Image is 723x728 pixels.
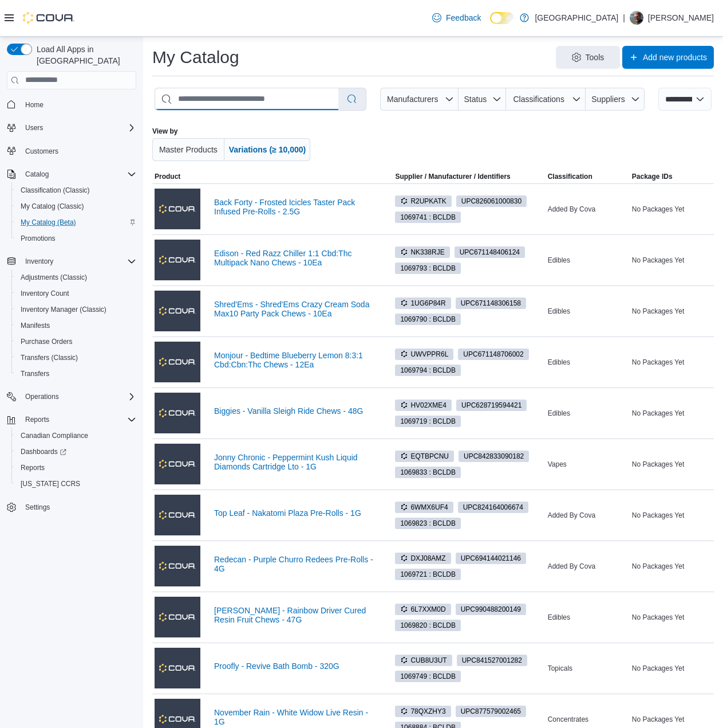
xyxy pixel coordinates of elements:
[446,12,481,24] span: Feedback
[460,247,520,257] span: UPC 671148406124
[379,172,510,181] span: Supplier / Manufacturer / Identifiers
[11,302,141,318] button: Inventory Manager (Classic)
[387,95,438,104] span: Manufacturers
[395,655,452,666] span: CUB8U3UT
[400,671,456,682] span: 1069749 : BCLDB
[630,713,714,726] div: No Packages Yet
[400,451,449,461] span: EQTBPCNU
[11,269,141,285] button: Adjustments (Classic)
[16,445,71,459] a: Dashboards
[400,212,456,222] span: 1069741 : BCLDB
[463,349,523,359] span: UPC 671148706002
[461,553,521,563] span: UPC 694144021146
[2,499,141,515] button: Settings
[2,412,141,428] button: Reports
[21,97,136,112] span: Home
[21,255,58,268] button: Inventory
[395,569,461,580] span: 1069721 : BCLDB
[16,271,136,284] span: Adjustments (Classic)
[380,88,458,111] button: Manufacturers
[630,355,714,369] div: No Packages Yet
[155,495,200,535] img: Top Leaf - Nakatomi Plaza Pre-Rolls - 1G
[395,246,449,258] span: NK338RJE
[21,305,106,314] span: Inventory Manager (Classic)
[395,263,461,274] span: 1069793 : BCLDB
[462,655,522,666] span: UPC 841527001282
[456,706,526,717] span: UPC877579002465
[16,287,136,300] span: Inventory Count
[16,367,54,381] a: Transfers
[456,195,527,207] span: UPC826061000830
[214,198,374,216] a: Back Forty - Frosted Icicles Taster Pack Infused Pre-Rolls - 2.5G
[546,662,630,675] div: Topicals
[400,620,456,631] span: 1069820 : BCLDB
[400,196,446,206] span: R2UPKATK
[11,198,141,214] button: My Catalog (Classic)
[2,120,141,136] button: Users
[630,457,714,471] div: No Packages Yet
[400,518,456,529] span: 1069823 : BCLDB
[630,559,714,573] div: No Packages Yet
[395,553,451,564] span: DXJ08AMZ
[32,44,136,66] span: Load All Apps in [GEOGRAPHIC_DATA]
[395,518,461,529] span: 1069823 : BCLDB
[2,96,141,113] button: Home
[395,212,461,223] span: 1069741 : BCLDB
[155,648,200,688] img: Proofly - Revive Bath Bomb - 320G
[456,604,526,615] span: UPC990488200149
[21,353,78,362] span: Transfers (Classic)
[21,289,69,298] span: Inventory Count
[16,461,136,475] span: Reports
[400,365,456,375] span: 1069794 : BCLDB
[21,500,54,514] a: Settings
[229,145,306,154] span: Variations (≥ 10,000)
[630,406,714,420] div: No Packages Yet
[16,429,136,443] span: Canadian Compliance
[395,349,453,360] span: UWVPPR6L
[461,400,521,410] span: UPC 628719594421
[21,255,136,268] span: Inventory
[546,559,630,573] div: Added By Cova
[11,460,141,476] button: Reports
[155,240,200,280] img: Edison - Red Razz Chiller 1:1 Cbd:Thc Multipack Nano Chews - 10Ea
[214,662,374,671] a: Proofly - Revive Bath Bomb - 320G
[16,303,136,316] span: Inventory Manager (Classic)
[16,367,136,381] span: Transfers
[21,321,50,330] span: Manifests
[16,216,81,229] a: My Catalog (Beta)
[395,671,461,682] span: 1069749 : BCLDB
[461,196,521,206] span: UPC 826061000830
[400,298,445,308] span: 1UG6P84R
[214,708,374,726] a: November Rain - White Widow Live Resin - 1G
[16,351,82,365] a: Transfers (Classic)
[21,121,48,135] button: Users
[21,202,84,211] span: My Catalog (Classic)
[395,467,461,478] span: 1069833 : BCLDB
[16,319,54,332] a: Manifests
[21,167,136,181] span: Catalog
[16,303,111,316] a: Inventory Manager (Classic)
[546,610,630,624] div: Edibles
[395,706,451,717] span: 78QXZHY3
[506,88,586,111] button: Classifications
[21,144,63,158] a: Customers
[586,88,645,111] button: Suppliers
[459,88,506,111] button: Status
[395,400,452,411] span: HV02XME4
[428,6,485,29] a: Feedback
[11,444,141,460] a: Dashboards
[461,706,521,717] span: UPC 877579002465
[21,431,88,440] span: Canadian Compliance
[400,400,447,410] span: HV02XME4
[459,451,529,462] span: UPC842833090182
[2,166,141,182] button: Catalog
[586,52,605,63] span: Tools
[513,95,564,104] span: Classifications
[152,46,239,69] h1: My Catalog
[400,655,447,666] span: CUB8U3UT
[16,199,89,213] a: My Catalog (Classic)
[25,170,49,179] span: Catalog
[630,508,714,522] div: No Packages Yet
[155,393,200,433] img: Biggies - Vanilla Sleigh Ride Chews - 48G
